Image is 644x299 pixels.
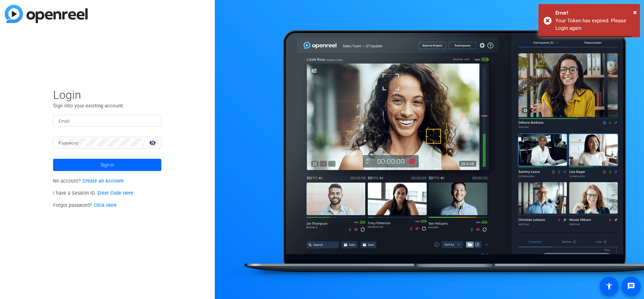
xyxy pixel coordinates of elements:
[97,190,133,196] a: Enter Code Here
[83,178,124,184] a: Create an Account
[59,119,70,124] mat-label: Email
[633,7,637,17] button: Close
[53,190,133,196] span: I have a Session ID.
[59,141,78,146] mat-label: Password
[627,282,635,290] mat-icon: message
[53,202,117,208] span: Forgot password?
[5,5,88,23] img: blue-gradient.svg
[94,202,117,208] a: Click Here
[53,88,161,102] span: Login
[53,159,161,171] button: Sign in
[555,17,635,32] div: Your Token has expired. Please Login again
[555,9,635,17] div: Error!
[53,102,161,109] p: Sign into your existing account.
[100,156,114,173] span: Sign in
[633,8,637,16] span: ×
[59,116,156,125] input: Enter Email Address
[145,138,161,148] mat-icon: visibility_off
[53,178,124,184] span: No account?
[605,282,613,290] mat-icon: accessibility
